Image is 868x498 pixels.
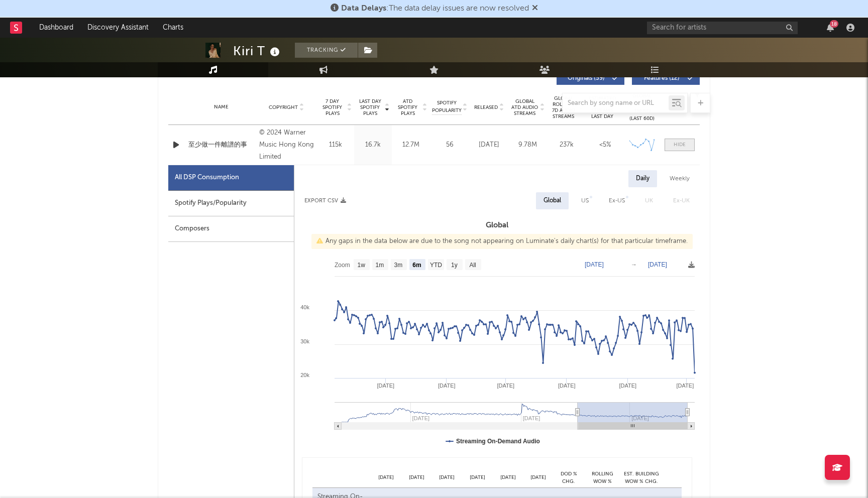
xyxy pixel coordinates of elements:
div: © 2024 Warner Music Hong Kong Limited [259,127,314,163]
div: All DSP Consumption [168,165,294,191]
button: Export CSV [304,198,346,204]
button: Originals(59) [557,72,624,85]
text: 3m [394,262,403,269]
div: Kiri T [233,43,282,59]
div: US [581,195,589,207]
a: Discovery Assistant [80,18,156,38]
text: 1w [358,262,366,269]
div: [DATE] [523,474,554,481]
span: Features ( 12 ) [638,75,685,81]
div: Rolling WoW % Chg. [584,470,621,485]
text: Zoom [335,262,350,269]
text: 1m [376,262,384,269]
button: Tracking [295,43,358,58]
div: <5% [588,140,622,150]
text: [DATE] [619,383,636,389]
text: 1y [451,262,458,269]
div: 18 [830,20,838,28]
text: Streaming On-Demand Audio [456,438,540,445]
button: Features(12) [632,72,700,85]
button: 18 [827,24,834,32]
div: Global Streaming Trend (Last 60D) [627,92,657,122]
input: Search for artists [647,22,798,34]
div: All DSP Consumption [175,172,239,184]
div: Spotify Plays/Popularity [168,191,294,216]
a: 至少做一件離譜的事 [188,140,254,150]
div: [DATE] [371,474,401,481]
div: 237k [550,140,583,150]
text: [DATE] [585,261,604,268]
span: : The data delay issues are now resolved [341,5,529,13]
text: [DATE] [648,261,667,268]
text: 6m [412,262,421,269]
div: [DATE] [472,140,506,150]
div: Est. Building WoW % Chg. [621,470,662,485]
text: YTD [430,262,442,269]
div: 115k [319,140,352,150]
h3: Global [294,219,700,231]
input: Search by song name or URL [563,99,669,107]
div: Global [544,195,561,207]
div: [DATE] [432,474,463,481]
text: All [469,262,476,269]
div: Composers [168,216,294,242]
div: Daily [628,170,657,187]
a: Dashboard [32,18,80,38]
div: DoD % Chg. [554,470,584,485]
span: Dismiss [532,5,538,13]
div: 12.7M [394,140,427,150]
span: Data Delays [341,5,386,13]
text: [DATE] [438,383,456,389]
text: 20k [300,372,309,378]
text: [DATE] [558,383,576,389]
text: 30k [300,338,309,344]
div: Weekly [662,170,697,187]
text: 40k [300,304,309,310]
div: [DATE] [462,474,493,481]
div: 16.7k [357,140,389,150]
div: 9.78M [511,140,545,150]
text: → [631,261,637,268]
span: Originals ( 59 ) [563,75,609,81]
div: Any gaps in the data below are due to the song not appearing on Luminate's daily chart(s) for tha... [311,234,693,249]
text: [DATE] [377,383,395,389]
text: [DATE] [497,383,515,389]
div: 56 [432,140,467,150]
a: Charts [156,18,190,38]
text: [DATE] [677,383,694,389]
div: Ex-US [609,195,625,207]
div: [DATE] [401,474,432,481]
div: [DATE] [493,474,523,481]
